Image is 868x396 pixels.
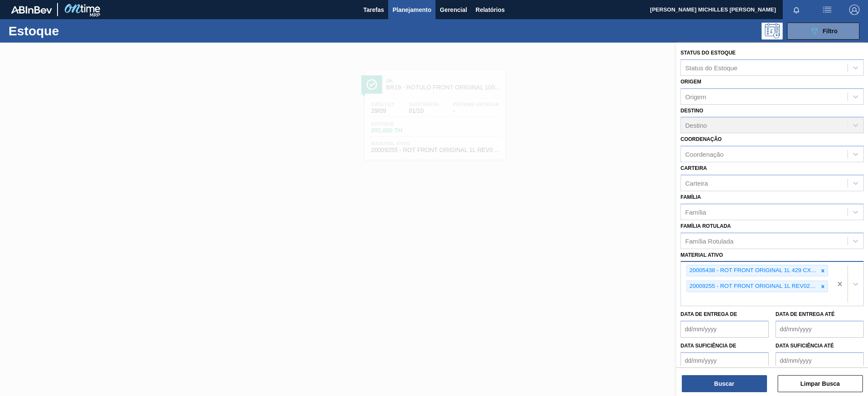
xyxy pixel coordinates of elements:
[681,136,722,142] label: Coordenação
[392,5,431,15] span: Planejamento
[685,93,706,100] div: Origem
[822,5,832,15] img: userActions
[363,5,384,15] span: Tarefas
[783,4,810,16] button: Notificações
[440,5,467,15] span: Gerencial
[776,352,864,369] input: dd/mm/yyyy
[681,194,701,200] label: Família
[776,311,835,317] label: Data de Entrega até
[776,343,834,349] label: Data suficiência até
[776,321,864,338] input: dd/mm/yyyy
[681,252,723,258] label: Material ativo
[687,281,818,292] div: 20009255 - ROT FRONT ORIGINAL 1L REV02 CX27MIL
[9,26,137,36] h1: Estoque
[681,79,701,85] label: Origem
[681,165,707,171] label: Carteira
[681,321,769,338] input: dd/mm/yyyy
[681,50,735,56] label: Status do Estoque
[787,23,859,40] button: Filtro
[476,5,505,15] span: Relatórios
[681,223,731,229] label: Família Rotulada
[681,108,703,114] label: Destino
[685,237,733,244] div: Família Rotulada
[849,5,859,15] img: Logout
[685,64,738,71] div: Status do Estoque
[11,6,52,14] img: TNhmsLtSVTkK8tSr43FrP2fwEKptu5GPRR3wAAAABJRU5ErkJggg==
[685,208,706,215] div: Família
[761,23,783,40] div: Pogramando: nenhum usuário selecionado
[687,265,818,276] div: 20005438 - ROT FRONT ORIGINAL 1L 429 CX27MIL
[823,28,838,34] span: Filtro
[685,179,708,187] div: Carteira
[685,151,724,158] div: Coordenação
[681,352,769,369] input: dd/mm/yyyy
[681,311,737,317] label: Data de Entrega de
[681,343,736,349] label: Data suficiência de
